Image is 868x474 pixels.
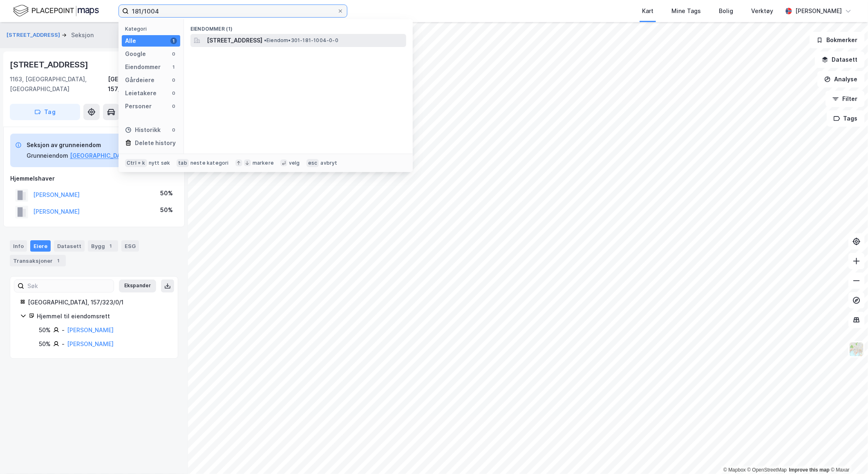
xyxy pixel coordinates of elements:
div: Eiendommer (1) [184,19,413,34]
div: Personer [125,101,152,111]
a: OpenStreetMap [747,467,787,473]
a: [PERSON_NAME] [67,326,114,333]
button: Datasett [815,51,865,68]
div: Seksjon [71,30,94,40]
div: 0 [170,127,177,133]
div: velg [289,160,300,166]
div: nytt søk [149,160,170,166]
div: Eiere [30,240,51,252]
div: Bygg [88,240,118,252]
div: Mine Tags [671,6,701,16]
div: Google [125,49,146,59]
button: [STREET_ADDRESS] [7,31,62,39]
div: 1 [107,242,115,250]
div: Leietakere [125,88,157,98]
a: Mapbox [723,467,746,473]
div: - [62,325,65,335]
div: Historikk [125,125,161,135]
div: 1163, [GEOGRAPHIC_DATA], [GEOGRAPHIC_DATA] [10,74,108,94]
div: [STREET_ADDRESS] [10,58,90,71]
span: • [264,37,266,43]
iframe: Chat Widget [827,435,868,474]
div: Alle [125,36,136,46]
div: [GEOGRAPHIC_DATA], 157/323/0/1 [28,297,168,307]
div: Transaksjoner [10,255,66,266]
div: Delete history [135,138,176,148]
div: [PERSON_NAME] [795,6,842,16]
div: 1 [54,257,63,265]
div: 0 [170,103,177,110]
button: Tags [827,110,865,127]
div: Seksjon av grunneiendom [27,140,157,150]
button: Analyse [817,71,865,87]
div: [GEOGRAPHIC_DATA], 157/323/0/1 [108,74,178,94]
div: avbryt [320,160,337,166]
input: Søk [24,280,114,292]
button: Filter [825,91,865,107]
button: Ekspander [119,279,156,293]
a: Improve this map [789,467,830,473]
div: ESG [121,240,139,252]
img: logo.f888ab2527a4732fd821a326f86c7f29.svg [13,4,99,18]
div: markere [253,160,274,166]
div: Eiendommer [125,62,161,72]
div: Kart [642,6,653,16]
div: Info [10,240,27,252]
div: 50% [39,339,51,349]
button: Bokmerker [810,32,865,48]
div: 50% [39,325,51,335]
div: 50% [160,205,173,215]
div: Hjemmel til eiendomsrett [37,311,168,321]
div: 0 [170,51,177,57]
img: Z [849,342,864,357]
div: Kontrollprogram for chat [827,435,868,474]
div: - [62,339,65,349]
div: 1 [170,38,177,44]
div: 50% [160,188,173,198]
button: [GEOGRAPHIC_DATA], 157/323 [70,151,157,161]
div: 1 [170,64,177,70]
div: Hjemmelshaver [10,174,178,183]
button: Tag [10,104,80,120]
div: Ctrl + k [125,159,147,167]
div: neste kategori [190,160,229,166]
div: 0 [170,77,177,83]
span: Eiendom • 301-181-1004-0-0 [264,37,338,44]
div: Bolig [719,6,733,16]
a: [PERSON_NAME] [67,340,114,347]
div: Verktøy [751,6,773,16]
div: Grunneiendom [27,151,68,161]
div: 0 [170,90,177,96]
div: Kategori [125,26,180,32]
span: [STREET_ADDRESS] [207,36,262,45]
div: Gårdeiere [125,75,154,85]
div: Datasett [54,240,85,252]
div: tab [177,159,189,167]
div: esc [306,159,319,167]
input: Søk på adresse, matrikkel, gårdeiere, leietakere eller personer [129,5,337,17]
